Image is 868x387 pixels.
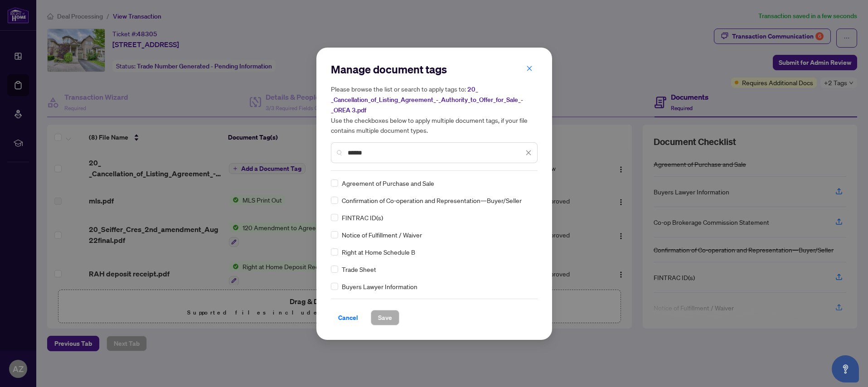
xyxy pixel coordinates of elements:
span: FINTRAC ID(s) [342,213,383,223]
button: Save [371,310,399,325]
span: Agreement of Purchase and Sale [342,178,434,188]
span: 20_ _Cancellation_of_Listing_Agreement_-_Authority_to_Offer_for_Sale_-_OREA 3.pdf [331,85,523,114]
span: Right at Home Schedule B [342,247,415,257]
span: close [526,65,533,72]
button: Cancel [331,310,365,325]
button: Open asap [832,355,859,382]
span: Buyers Lawyer Information [342,281,417,291]
span: Cancel [338,310,358,325]
span: close [525,150,532,156]
h5: Please browse the list or search to apply tags to: Use the checkboxes below to apply multiple doc... [331,84,538,135]
span: Notice of Fulfillment / Waiver [342,230,422,240]
span: Confirmation of Co-operation and Representation—Buyer/Seller [342,195,522,205]
h2: Manage document tags [331,62,538,77]
span: Trade Sheet [342,264,376,274]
